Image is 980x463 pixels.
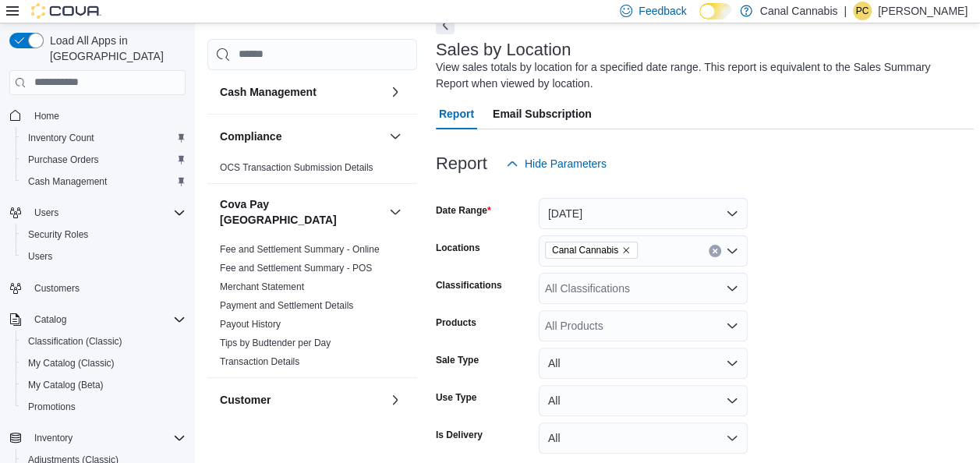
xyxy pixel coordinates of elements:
a: Transaction Details [220,356,299,367]
a: Payment and Settlement Details [220,300,353,311]
span: Customers [34,282,80,295]
button: Promotions [16,396,192,418]
span: Purchase Orders [22,150,186,169]
a: Users [22,247,58,266]
button: Classification (Classic) [16,330,192,352]
button: Compliance [220,129,383,144]
span: Payout History [220,318,281,330]
span: Report [439,98,474,129]
button: My Catalog (Classic) [16,352,192,374]
button: Catalog [3,309,192,330]
span: Tips by Budtender per Day [220,337,331,349]
span: Merchant Statement [220,281,304,293]
button: Clear input [709,245,721,257]
button: Users [16,246,192,267]
span: My Catalog (Classic) [22,354,186,373]
span: Purchase Orders [28,154,99,166]
span: PC [856,2,869,20]
span: Security Roles [22,225,186,244]
button: Cash Management [386,83,405,101]
a: Classification (Classic) [22,332,129,351]
a: Home [28,107,65,125]
a: Purchase Orders [22,150,105,169]
a: Fee and Settlement Summary - POS [220,263,372,274]
label: Use Type [436,391,476,404]
button: Cash Management [220,84,383,100]
label: Date Range [436,204,491,217]
button: Compliance [386,127,405,146]
span: Dark Mode [699,19,700,20]
div: Patrick Ciantar [853,2,872,20]
button: [DATE] [539,198,748,229]
div: View sales totals by location for a specified date range. This report is equivalent to the Sales ... [436,59,966,92]
label: Products [436,316,476,329]
div: Cova Pay [GEOGRAPHIC_DATA] [207,240,417,377]
input: Dark Mode [699,3,732,19]
a: Merchant Statement [220,281,304,292]
span: Fee and Settlement Summary - POS [220,262,372,274]
button: Customer [386,391,405,409]
span: Home [34,110,59,122]
span: Fee and Settlement Summary - Online [220,243,380,256]
span: Users [28,250,52,263]
button: Cova Pay [GEOGRAPHIC_DATA] [220,196,383,228]
a: Security Roles [22,225,94,244]
label: Classifications [436,279,502,292]
button: Inventory Count [16,127,192,149]
label: Locations [436,242,480,254]
div: Compliance [207,158,417,183]
button: Security Roles [16,224,192,246]
span: Promotions [28,401,76,413]
span: Classification (Classic) [28,335,122,348]
p: | [844,2,847,20]
h3: Report [436,154,487,173]
span: Cash Management [22,172,186,191]
button: All [539,385,748,416]
button: Remove Canal Cannabis from selection in this group [621,246,631,255]
button: My Catalog (Beta) [16,374,192,396]
span: Inventory Count [28,132,94,144]
img: Cova [31,3,101,19]
p: [PERSON_NAME] [878,2,968,20]
button: Home [3,104,192,127]
label: Is Delivery [436,429,483,441]
button: Inventory [3,427,192,449]
span: OCS Transaction Submission Details [220,161,373,174]
button: Open list of options [726,245,738,257]
span: Payment and Settlement Details [220,299,353,312]
span: Users [28,203,186,222]
button: Purchase Orders [16,149,192,171]
a: Inventory Count [22,129,101,147]
h3: Sales by Location [436,41,571,59]
button: Next [436,16,455,34]
span: Catalog [28,310,186,329]
button: Users [3,202,192,224]
span: Home [28,106,186,125]
span: Inventory [28,429,186,447]
span: Feedback [639,3,686,19]
button: Customers [3,277,192,299]
span: Hide Parameters [525,156,607,171]
a: Cash Management [22,172,113,191]
span: Inventory Count [22,129,186,147]
span: Security Roles [28,228,88,241]
a: OCS Transaction Submission Details [220,162,373,173]
button: Cash Management [16,171,192,193]
span: Transaction Details [220,355,299,368]
span: Email Subscription [493,98,592,129]
span: Load All Apps in [GEOGRAPHIC_DATA] [44,33,186,64]
a: Customers [28,279,86,298]
button: All [539,348,748,379]
a: Tips by Budtender per Day [220,338,331,348]
a: Fee and Settlement Summary - Online [220,244,380,255]
span: Users [34,207,58,219]
span: Cash Management [28,175,107,188]
h3: Customer [220,392,271,408]
span: Users [22,247,186,266]
button: Catalog [28,310,73,329]
a: Promotions [22,398,82,416]
button: Open list of options [726,320,738,332]
span: My Catalog (Beta) [22,376,186,394]
span: Classification (Classic) [22,332,186,351]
